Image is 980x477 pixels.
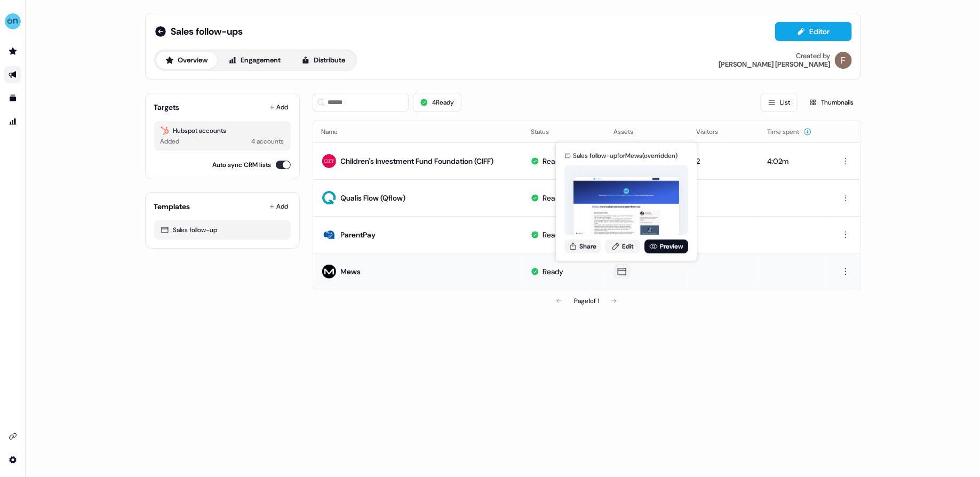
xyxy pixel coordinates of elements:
div: Created by [796,52,831,60]
button: Time spent [767,122,812,141]
div: Mews [341,266,361,277]
div: Ready [543,266,563,277]
div: Children's Investment Fund Foundation (CIFF) [341,156,494,166]
div: [PERSON_NAME] [PERSON_NAME] [719,60,831,69]
img: Felix [835,52,852,69]
a: Go to templates [4,90,21,107]
div: 4:02m [767,156,818,166]
div: Qualis Flow (Qflow) [341,193,406,203]
div: Sales follow-up for Mews (overridden) [573,150,678,161]
div: Ready [543,229,563,240]
div: Sales follow-up [161,225,284,235]
button: Visitors [696,122,731,141]
button: Distribute [292,52,355,69]
div: ParentPay [341,229,376,240]
div: Hubspot accounts [161,125,284,136]
div: Ready [543,193,563,203]
button: Name [322,122,351,141]
a: Go to integrations [4,428,21,445]
img: asset preview [573,177,679,236]
th: Assets [605,121,688,142]
div: Templates [154,201,190,212]
button: List [761,93,798,112]
a: Editor [775,27,852,38]
button: Overview [156,52,217,69]
button: Engagement [219,52,290,69]
button: Share [564,239,601,253]
div: Ready [543,156,563,166]
button: Add [267,199,291,214]
button: Thumbnails [802,93,861,112]
button: Add [267,100,291,115]
div: 4 accounts [252,136,284,147]
button: Editor [775,22,852,41]
div: 2 [696,156,750,166]
div: Added [161,136,180,147]
label: Auto sync CRM lists [213,160,272,170]
a: Go to integrations [4,451,21,468]
a: Edit [605,239,640,253]
a: Go to prospects [4,43,21,60]
a: Preview [644,239,688,253]
a: Go to outbound experience [4,66,21,83]
span: Sales follow-ups [171,25,243,38]
div: Page 1 of 1 [574,296,599,306]
div: Targets [154,102,180,113]
button: 4Ready [413,93,461,112]
button: Status [531,122,562,141]
a: Go to attribution [4,113,21,130]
